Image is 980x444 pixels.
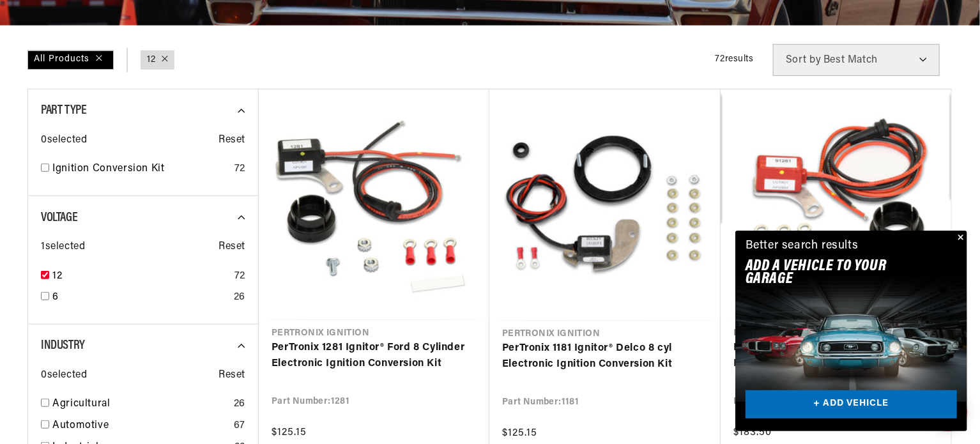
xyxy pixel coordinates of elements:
[52,418,229,434] a: Automotive
[234,418,245,434] div: 67
[52,396,229,413] a: Agricultural
[41,211,77,224] span: Voltage
[733,340,938,372] a: PerTronix 91281 Ignitor® II Ford 8 cyl Electronic Ignition Conversion Kit
[952,231,967,246] button: Close
[234,268,245,285] div: 72
[773,44,940,76] select: Sort by
[52,289,229,306] a: 6
[41,239,85,256] span: 1 selected
[218,367,245,384] span: Reset
[41,104,86,117] span: Part Type
[746,237,859,256] div: Better search results
[147,53,155,67] a: 12
[502,341,708,373] a: PerTronix 1181 Ignitor® Delco 8 cyl Electronic Ignition Conversion Kit
[41,367,87,384] span: 0 selected
[272,340,477,372] a: PerTronix 1281 Ignitor® Ford 8 Cylinder Electronic Ignition Conversion Kit
[234,161,245,178] div: 72
[716,54,754,64] span: 72 results
[41,339,85,352] span: Industry
[218,132,245,149] span: Reset
[746,390,957,419] a: + ADD VEHICLE
[786,55,821,65] span: Sort by
[234,396,245,413] div: 26
[234,289,245,306] div: 26
[52,268,229,285] a: 12
[27,50,114,70] div: All Products
[746,260,925,286] h2: Add A VEHICLE to your garage
[41,132,87,149] span: 0 selected
[52,161,229,178] a: Ignition Conversion Kit
[218,239,245,256] span: Reset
